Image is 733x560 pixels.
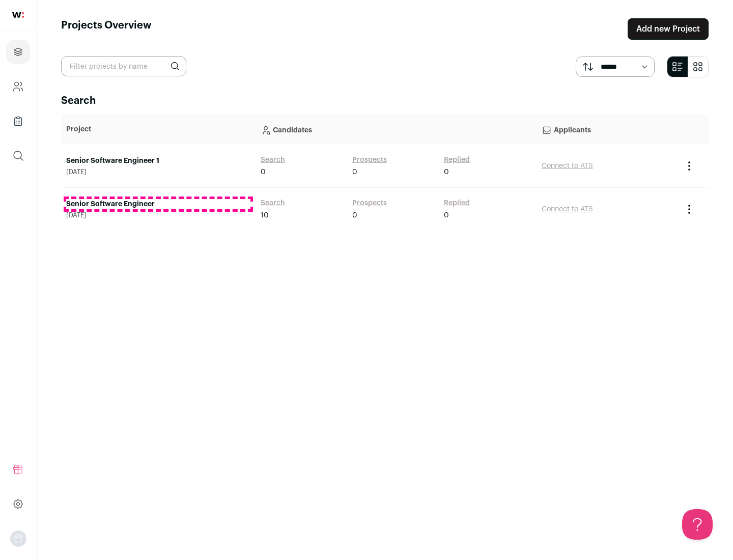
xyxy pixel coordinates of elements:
[444,167,449,177] span: 0
[12,12,24,18] img: wellfound-shorthand-0d5821cbd27db2630d0214b213865d53afaa358527fdda9d0ea32b1df1b89c2c.svg
[352,210,357,220] span: 0
[261,155,285,165] a: Search
[66,168,250,176] span: [DATE]
[66,199,250,209] a: Senior Software Engineer
[444,210,449,220] span: 0
[261,198,285,208] a: Search
[66,211,250,219] span: [DATE]
[352,155,387,165] a: Prospects
[10,530,26,547] img: nopic.png
[61,18,152,40] h1: Projects Overview
[542,206,593,213] a: Connect to ATS
[542,162,593,170] a: Connect to ATS
[6,74,30,99] a: Company and ATS Settings
[542,119,673,139] p: Applicants
[6,109,30,133] a: Company Lists
[261,210,269,220] span: 10
[682,509,713,540] iframe: Help Scout Beacon - Open
[6,40,30,64] a: Projects
[352,167,357,177] span: 0
[61,56,186,76] input: Filter projects by name
[444,155,470,165] a: Replied
[66,124,250,134] p: Project
[628,18,709,40] a: Add new Project
[261,119,531,139] p: Candidates
[10,530,26,547] button: Open dropdown
[66,156,250,166] a: Senior Software Engineer 1
[352,198,387,208] a: Prospects
[261,167,266,177] span: 0
[444,198,470,208] a: Replied
[683,203,695,215] button: Project Actions
[61,94,709,108] h2: Search
[683,160,695,172] button: Project Actions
